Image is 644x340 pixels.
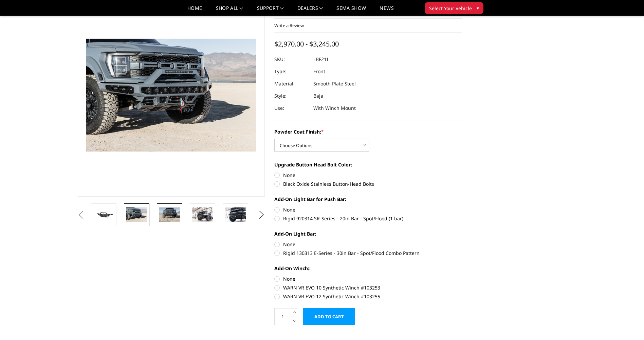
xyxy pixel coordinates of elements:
[274,180,462,187] label: Black Oxide Stainless Button-Head Bolts
[274,65,308,78] dt: Type:
[274,196,462,203] label: Add-On Light Bar for Push Bar:
[274,39,339,48] span: $2,970.00 - $3,245.00
[313,53,328,65] dd: LBF21I
[274,293,462,300] label: WARN VR EVO 12 Synthetic Winch #103255
[187,6,202,16] a: Home
[313,78,356,90] dd: Smooth Plate Steel
[274,53,308,65] dt: SKU:
[425,2,483,14] button: Select Your Vehicle
[274,78,308,90] dt: Material:
[297,6,323,16] a: Dealers
[313,90,323,102] dd: Baja
[274,128,462,135] label: Powder Coat Finish:
[274,230,462,237] label: Add-On Light Bar:
[274,249,462,257] label: Rigid 130313 E-Series - 30in Bar - Spot/Flood Combo Pattern
[76,210,86,220] button: Previous
[274,275,462,282] label: None
[225,207,246,222] img: 2021-2025 Ford Raptor - Freedom Series - Baja Front Bumper (winch mount)
[274,102,308,114] dt: Use:
[274,161,462,168] label: Upgrade Button Head Bolt Color:
[477,4,479,12] span: ▾
[274,265,462,272] label: Add-On Winch::
[274,241,462,248] label: None
[159,207,180,222] img: 2021-2025 Ford Raptor - Freedom Series - Baja Front Bumper (winch mount)
[126,207,147,222] img: 2021-2025 Ford Raptor - Freedom Series - Baja Front Bumper (winch mount)
[313,102,356,114] dd: With Winch Mount
[303,308,355,325] input: Add to Cart
[380,6,393,16] a: News
[429,5,472,12] span: Select Your Vehicle
[256,210,266,220] button: Next
[216,6,243,16] a: shop all
[192,207,213,222] img: 2021-2025 Ford Raptor - Freedom Series - Baja Front Bumper (winch mount)
[274,22,304,28] a: Write a Review
[313,65,325,78] dd: Front
[274,172,462,179] label: None
[274,284,462,291] label: WARN VR EVO 10 Synthetic Winch #103253
[274,215,462,222] label: Rigid 920314 SR-Series - 20in Bar - Spot/Flood (1 bar)
[274,206,462,213] label: None
[274,90,308,102] dt: Style:
[336,6,366,16] a: SEMA Show
[257,6,284,16] a: Support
